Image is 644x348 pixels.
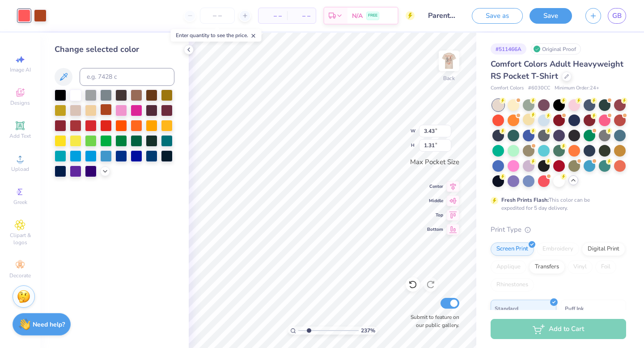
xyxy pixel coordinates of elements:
[406,313,459,329] label: Submit to feature on our public gallery.
[472,8,523,24] button: Save as
[292,11,310,21] span: – –
[368,13,377,19] span: FREE
[361,327,375,335] span: 237 %
[13,199,27,206] span: Greek
[200,8,235,24] input: – –
[595,260,616,274] div: Foil
[565,304,584,313] span: Puff Ink
[9,272,31,279] span: Decorate
[440,52,458,70] img: Back
[443,74,455,82] div: Back
[491,278,534,292] div: Rhinestones
[11,166,29,173] span: Upload
[421,7,465,25] input: Untitled Design
[491,59,623,81] span: Comfort Colors Adult Heavyweight RS Pocket T-Shirt
[582,242,625,256] div: Digital Print
[491,85,524,92] span: Comfort Colors
[9,132,31,140] span: Add Text
[495,304,518,313] span: Standard
[55,43,174,55] div: Change selected color
[555,85,599,92] span: Minimum Order: 24 +
[537,242,579,256] div: Embroidery
[427,198,443,204] span: Middle
[491,242,534,256] div: Screen Print
[531,43,581,55] div: Original Proof
[352,11,363,21] span: N/A
[568,260,593,274] div: Vinyl
[4,232,36,246] span: Clipart & logos
[612,11,622,21] span: GB
[491,260,526,274] div: Applique
[608,8,626,24] a: GB
[491,43,526,55] div: # 511466A
[171,29,262,42] div: Enter quantity to see the price.
[10,99,30,106] span: Designs
[264,11,282,21] span: – –
[530,8,572,24] button: Save
[529,260,565,274] div: Transfers
[501,196,611,212] div: This color can be expedited for 5 day delivery.
[10,66,31,73] span: Image AI
[491,225,626,235] div: Print Type
[33,320,65,329] strong: Need help?
[427,183,443,190] span: Center
[528,85,550,92] span: # 6030CC
[427,212,443,218] span: Top
[501,196,549,204] strong: Fresh Prints Flash:
[427,226,443,233] span: Bottom
[80,68,174,86] input: e.g. 7428 c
